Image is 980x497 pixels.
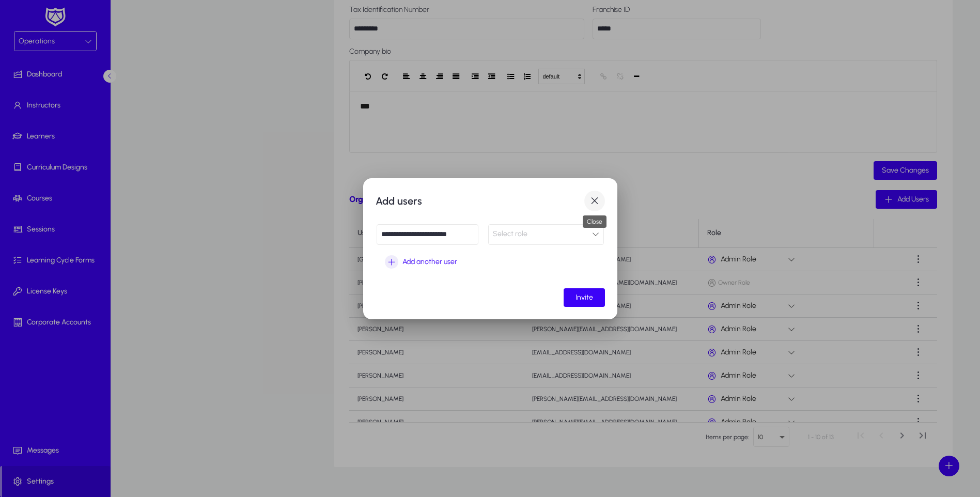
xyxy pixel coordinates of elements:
button: Invite [564,288,605,307]
button: Add another user [377,253,465,271]
div: Close [583,215,606,228]
h1: Add users [376,193,584,209]
span: Add another user [402,256,457,268]
span: Invite [575,293,593,302]
span: Select role [493,229,527,238]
